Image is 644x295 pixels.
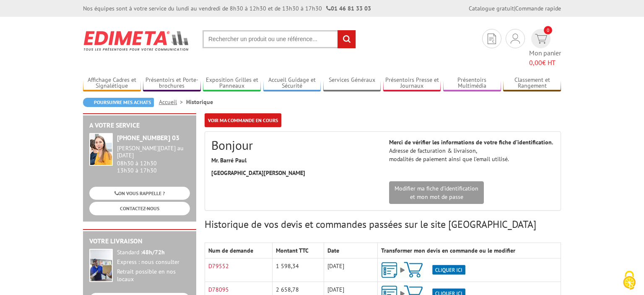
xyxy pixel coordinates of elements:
input: Rechercher un produit ou une référence... [203,30,356,48]
a: Services Généraux [323,76,381,90]
h3: Historique de vos devis et commandes passées sur le site [GEOGRAPHIC_DATA] [205,219,561,230]
a: Commande rapide [515,5,561,12]
img: devis rapide [511,34,520,44]
a: D78095 [208,286,229,293]
h2: Bonjour [211,138,377,152]
a: Classement et Rangement [503,76,561,90]
strong: 01 46 81 33 03 [326,5,371,12]
img: widget-service.jpg [89,133,113,166]
a: Présentoirs Presse et Journaux [383,76,441,90]
a: Voir ma commande en cours [205,113,281,127]
a: Exposition Grilles et Panneaux [203,76,261,90]
h2: A votre service [89,122,190,129]
span: 0 [544,26,552,34]
img: ajout-vers-panier.png [381,262,465,278]
a: Modifier ma fiche d'identificationet mon mot de passe [389,181,484,204]
span: 0,00 [529,58,542,67]
td: [DATE] [324,258,377,282]
button: Cookies (fenêtre modale) [615,266,644,295]
td: 1 598,34 [272,258,324,282]
div: [PERSON_NAME][DATE] au [DATE] [117,145,190,159]
img: Cookies (fenêtre modale) [619,270,640,291]
span: € HT [529,58,561,68]
a: Présentoirs Multimédia [443,76,501,90]
a: Présentoirs et Porte-brochures [143,76,201,90]
a: Poursuivre mes achats [83,98,154,107]
span: Mon panier [529,48,561,68]
strong: [PHONE_NUMBER] 03 [117,133,179,142]
div: | [469,4,561,13]
div: 08h30 à 12h30 13h30 à 17h30 [117,145,190,174]
a: D79552 [208,262,229,270]
th: Transformer mon devis en commande ou le modifier [377,243,561,258]
th: Date [324,243,377,258]
img: devis rapide [535,34,547,44]
th: Num de demande [205,243,273,258]
strong: Merci de vérifier les informations de votre fiche d’identification. [389,138,553,146]
img: devis rapide [488,34,496,44]
a: ON VOUS RAPPELLE ? [89,187,190,200]
input: rechercher [338,30,356,48]
th: Montant TTC [272,243,324,258]
a: Catalogue gratuit [469,5,514,12]
li: Historique [186,98,213,106]
a: Accueil Guidage et Sécurité [263,76,321,90]
p: Adresse de facturation & livraison, modalités de paiement ainsi que l’email utilisé. [389,138,554,163]
a: Accueil [159,98,186,106]
a: CONTACTEZ-NOUS [89,202,190,215]
strong: Mr. Barré Paul [211,157,247,164]
a: Affichage Cadres et Signalétique [83,76,141,90]
img: Edimeta [83,25,190,56]
div: Nos équipes sont à votre service du lundi au vendredi de 8h30 à 12h30 et de 13h30 à 17h30 [83,4,371,13]
strong: [GEOGRAPHIC_DATA][PERSON_NAME] [211,169,305,177]
a: devis rapide 0 Mon panier 0,00€ HT [529,29,561,68]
